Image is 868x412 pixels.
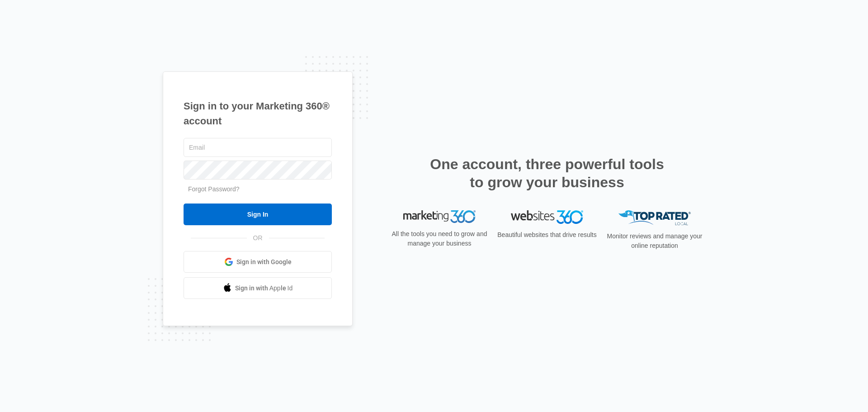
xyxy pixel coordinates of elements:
[184,99,332,128] h1: Sign in to your Marketing 360® account
[403,210,476,223] img: Marketing 360
[188,185,240,193] a: Forgot Password?
[184,204,332,225] input: Sign In
[184,277,332,299] a: Sign in with Apple Id
[427,155,667,191] h2: One account, three powerful tools to grow your business
[604,232,705,251] p: Monitor reviews and manage your online reputation
[184,251,332,273] a: Sign in with Google
[236,257,292,267] span: Sign in with Google
[511,210,583,223] img: Websites 360
[184,138,332,157] input: Email
[389,229,490,248] p: All the tools you need to grow and manage your business
[235,284,293,293] span: Sign in with Apple Id
[496,230,598,240] p: Beautiful websites that drive results
[618,210,691,225] img: Top Rated Local
[247,233,269,243] span: OR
